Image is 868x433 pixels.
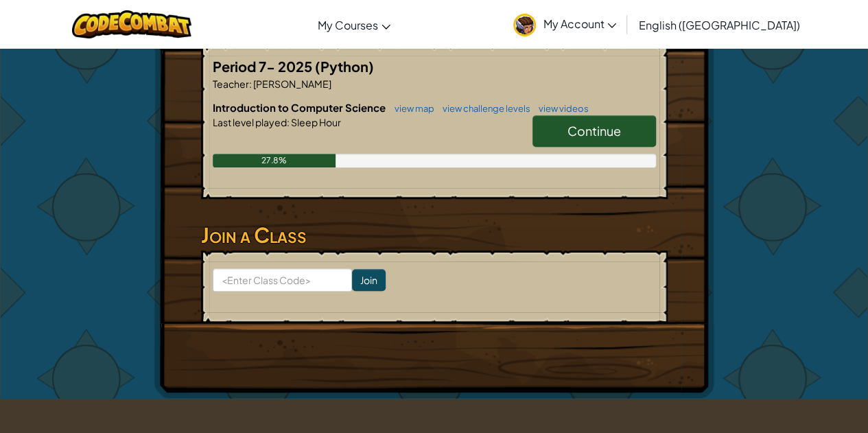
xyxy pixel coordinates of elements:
span: : [287,116,290,128]
span: English ([GEOGRAPHIC_DATA]) [638,18,799,32]
span: My Account [543,16,616,31]
span: Sleep Hour [290,116,341,128]
span: Continue [567,123,621,139]
span: Period 7- 2025 [213,58,315,75]
a: My Account [506,3,623,46]
a: English ([GEOGRAPHIC_DATA]) [631,6,806,43]
span: Introduction to Computer Science [213,101,388,114]
span: Teacher [213,78,249,90]
input: <Enter Class Code> [213,268,352,292]
span: Last level played [213,116,287,128]
a: My Courses [311,6,397,43]
div: 27.8% [213,154,336,167]
span: : [249,78,252,90]
a: view map [388,103,434,114]
span: (Python) [315,58,374,75]
span: My Courses [318,18,378,32]
h3: Join a Class [201,220,668,250]
img: CodeCombat logo [72,10,192,38]
a: view videos [532,103,589,114]
a: view challenge levels [436,103,530,114]
span: [PERSON_NAME] [252,78,331,90]
img: avatar [513,14,536,36]
input: Join [352,269,386,291]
